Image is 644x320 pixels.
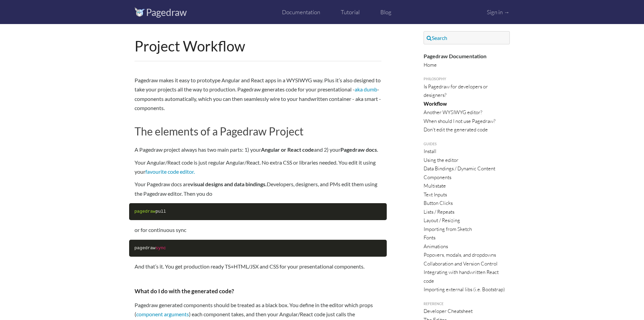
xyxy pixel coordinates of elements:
[424,148,436,154] a: Install
[424,141,510,147] a: Guides
[355,86,377,92] a: aka dumb
[135,7,145,17] img: logo_vectors.svg
[424,200,453,206] a: Button Clicks
[424,76,510,82] a: Philosophy
[424,31,510,44] a: Search
[424,118,496,124] a: When should I not use Pagedraw?
[424,252,496,258] a: Popovers, modals, and dropdowns
[135,125,381,137] h2: The elements of a Pagedraw Project
[424,183,446,189] a: Multistate
[135,179,381,198] p: Your Pagedraw docs are Developers, designers, and PMs edit them using the Pagedraw editor. Then y...
[424,308,473,314] a: Developer Cheatsheet
[340,146,377,153] strong: Pagedraw docs
[424,101,447,107] a: Workflow
[424,301,510,307] a: Reference
[424,165,495,172] a: Data Bindings / Dynamic Content
[135,225,381,234] p: or for continuous sync
[424,217,460,223] a: Layout / Resizing
[424,126,488,133] a: Don't edit the generated code
[424,157,458,163] a: Using the editor
[135,145,381,154] p: A Pagedraw project always has two main parts: 1) your and 2) your .
[135,76,381,112] p: Pagedraw makes it easy to prototype Angular and React apps in a WYSIWYG way. Plus it’s also desig...
[424,260,498,267] a: Collaboration and Version Control
[424,191,447,198] a: Text Inputs
[341,8,360,16] a: Tutorial
[129,203,387,220] code: pull
[424,226,472,232] a: Importing from Sketch
[135,288,381,295] h3: What do I do with the generated code?
[135,38,381,61] h1: Project Workflow
[146,6,187,18] a: Pagedraw
[261,146,314,153] strong: Angular or React code
[424,109,482,115] a: Another WYSIWYG editor?
[145,168,156,175] a: favo
[136,311,189,317] a: component arguments
[424,53,486,59] strong: Pagedraw Documentation
[380,8,391,16] a: Blog
[135,158,381,176] p: Your Angular/React code is just regular Angular/React. No extra CSS or libraries needed. You edit...
[424,62,437,68] a: Home
[159,168,195,175] a: rite code editor.
[282,8,320,16] a: Documentation
[424,269,499,284] a: Integrating with handwritten React code
[129,240,387,257] code: pagedraw
[135,209,156,214] span: pagedraw
[424,234,435,241] a: Fonts
[424,209,454,215] a: Lists / Repeats
[424,243,448,250] a: Animations
[424,83,488,99] a: Is Pagedraw for developers or designers?
[156,168,159,175] a: u
[156,246,166,251] span: sync
[424,286,505,293] a: Importing external libs (i.e. Bootstrap)
[135,262,381,271] p: And that’s it. You get production ready TS+HTML/JSX and CSS for your presentational components.
[424,174,451,180] a: Components
[487,8,509,16] a: Sign in →
[190,181,267,187] strong: visual designs and data bindings.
